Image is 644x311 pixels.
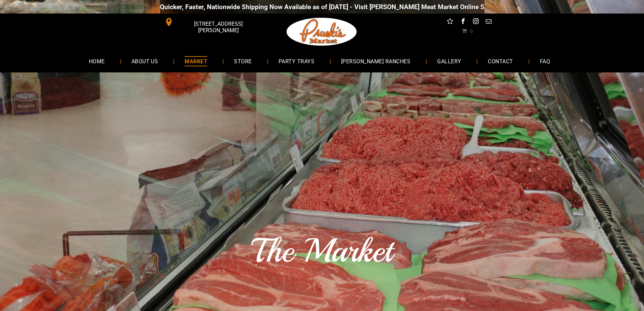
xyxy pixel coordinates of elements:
[471,17,480,27] a: instagram
[331,52,421,70] a: [PERSON_NAME] RANCHES
[458,17,467,27] a: facebook
[121,52,168,70] a: ABOUT US
[79,52,115,70] a: HOME
[484,17,493,27] a: email
[285,14,358,50] img: Pruski-s+Market+HQ+Logo2-1920w.png
[427,52,471,70] a: GALLERY
[470,28,473,34] span: 0
[174,17,262,37] span: [STREET_ADDRESS][PERSON_NAME]
[160,17,263,27] a: [STREET_ADDRESS][PERSON_NAME]
[446,17,454,27] a: Social network
[268,52,325,70] a: PARTY TRAYS
[224,52,262,70] a: STORE
[252,230,392,272] span: The Market
[174,52,217,70] a: MARKET
[478,52,523,70] a: CONTACT
[530,52,560,70] a: FAQ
